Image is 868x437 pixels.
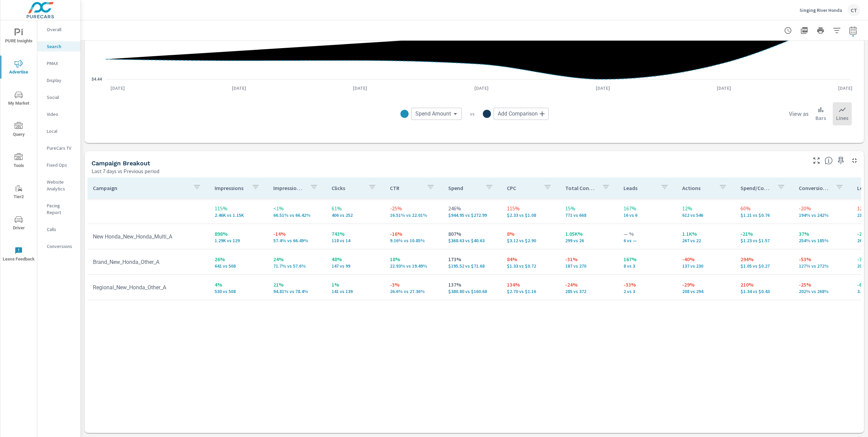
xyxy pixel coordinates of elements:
p: Lines [836,114,848,122]
p: Last 7 days vs Previous period [92,167,159,175]
p: 267 vs 22 [682,238,730,243]
p: Singing River Honda [800,7,842,13]
button: "Export Report to PDF" [797,24,811,37]
p: 210% [741,280,788,289]
p: Local [47,128,75,134]
p: $1.21 vs $0.76 [741,212,788,218]
div: nav menu [0,20,37,270]
div: Local [37,126,80,136]
p: $1.33 vs $0.72 [507,263,554,269]
p: 173% [448,255,496,263]
p: Impressions [215,185,246,191]
p: 299 vs 26 [565,238,613,243]
p: 8 vs 3 [624,263,671,269]
p: -21% [741,230,788,238]
span: PURE Insights [2,28,35,45]
p: 743% [332,230,379,238]
span: Leave Feedback [2,247,35,263]
p: 612 vs 546 [682,212,730,218]
p: PureCars TV [47,145,75,151]
p: 60% [741,204,788,212]
p: Campaign [93,185,188,191]
p: Total Conversions [565,185,596,191]
p: 22.93% vs 19.49% [390,263,437,269]
p: [DATE] [591,85,615,91]
p: Impression Share [273,185,304,191]
p: 202% vs 268% [799,289,846,294]
div: Website Analytics [37,177,80,194]
p: [DATE] [348,85,372,91]
p: 285 vs 372 [565,289,613,294]
p: $1.34 vs $0.43 [741,289,788,294]
p: 187 vs 270 [565,263,613,269]
p: 2,459 vs 1,145 [215,212,262,218]
p: 167% [624,255,671,263]
p: 15% [565,204,613,212]
p: 16 vs 6 [624,212,671,218]
p: 254% vs 185% [799,238,846,243]
p: CPC [507,185,538,191]
p: 115% [215,204,262,212]
p: $2.33 vs $1.08 [507,212,554,218]
p: $1.23 vs $1.57 [741,238,788,243]
p: Leads [624,185,655,191]
td: Brand_New_Honda_Other_A [87,253,209,271]
span: Spend Amount [415,110,451,117]
span: Save this to your personalized report [835,155,846,166]
td: Regional_New_Honda_Other_A [87,279,209,296]
p: 16.51% vs 22.01% [390,212,437,218]
p: 12% [682,204,730,212]
p: 6 vs — [624,238,671,243]
span: Tools [2,153,35,170]
p: 246% [448,204,496,212]
p: 137 vs 230 [682,263,730,269]
span: Query [2,122,35,139]
p: 66.51% vs 66.42% [273,212,321,218]
p: [DATE] [227,85,251,91]
p: [DATE] [106,85,130,91]
p: 118 vs 14 [332,238,379,243]
p: -53% [799,255,846,263]
p: -14% [273,230,321,238]
p: -40% [682,255,730,263]
p: [DATE] [833,85,857,91]
p: 4% [215,280,262,289]
p: 898% [215,230,262,238]
span: Add Comparison [498,110,538,117]
p: [DATE] [712,85,736,91]
p: -24% [565,280,613,289]
div: PureCars TV [37,143,80,153]
p: 807% [448,230,496,238]
div: Add Comparison [494,108,549,120]
p: 8% [507,230,554,238]
p: 641 vs 508 [215,263,262,269]
div: Calls [37,224,80,234]
p: 24% [273,255,321,263]
div: PMAX [37,58,80,68]
button: Minimize Widget [849,155,860,166]
p: 84% [507,255,554,263]
p: $368.63 vs $40.63 [448,238,496,243]
p: Conversion Rate [799,185,830,191]
p: -29% [682,280,730,289]
p: -20% [799,204,846,212]
span: Advertise [2,60,35,76]
p: 71.7% vs 57.6% [273,263,321,269]
div: Video [37,109,80,119]
p: $3.12 vs $2.90 [507,238,554,243]
p: -31% [565,255,613,263]
p: Social [47,94,75,101]
span: Tier2 [2,184,35,201]
p: vs [462,111,483,117]
div: Display [37,75,80,85]
p: Search [47,43,75,50]
p: 1.1K% [682,230,730,238]
p: 147 vs 99 [332,263,379,269]
p: 115% [507,204,554,212]
p: [DATE] [470,85,493,91]
button: Select Date Range [846,24,860,37]
p: CTR [390,185,421,191]
p: 57.4% vs 66.49% [273,238,321,243]
p: Pacing Report [47,202,75,216]
div: Spend Amount [411,108,462,120]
